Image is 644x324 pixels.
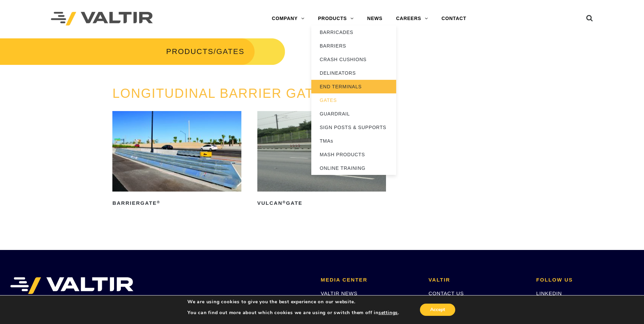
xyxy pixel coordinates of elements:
h2: BarrierGate [112,198,241,209]
img: VALTIR [10,277,133,294]
a: SIGN POSTS & SUPPORTS [311,121,396,134]
h2: Vulcan Gate [257,198,386,209]
a: BARRICADES [311,25,396,39]
a: BARRIERS [311,39,396,53]
a: CONTACT [435,12,473,25]
a: TMAs [311,134,396,148]
a: ONLINE TRAINING [311,161,396,175]
a: PRODUCTS [166,47,214,56]
h2: MEDIA CENTER [321,277,418,283]
a: GATES [311,93,396,107]
a: Vulcan®Gate [257,111,386,209]
a: VALTIR NEWS [321,290,357,296]
a: CONTACT US [428,290,464,296]
a: LONGITUDINAL BARRIER GATES [112,86,332,101]
a: PRODUCTS [311,12,361,25]
h2: FOLLOW US [536,277,634,283]
button: Accept [420,304,455,316]
sup: ® [282,200,286,204]
a: NEWS [361,12,389,25]
a: LINKEDIN [536,290,562,296]
button: settings [379,310,398,316]
sup: ® [157,200,160,204]
h2: VALTIR [428,277,526,283]
a: CRASH CUSHIONS [311,53,396,66]
span: GATES [216,47,244,56]
a: DELINEATORS [311,66,396,80]
img: Valtir [51,12,153,26]
a: MASH PRODUCTS [311,148,396,161]
a: COMPANY [265,12,311,25]
a: END TERMINALS [311,80,396,93]
p: We are using cookies to give you the best experience on our website. [187,299,399,305]
a: BarrierGate® [112,111,241,209]
a: CAREERS [389,12,435,25]
p: You can find out more about which cookies we are using or switch them off in . [187,310,399,316]
a: GUARDRAIL [311,107,396,121]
